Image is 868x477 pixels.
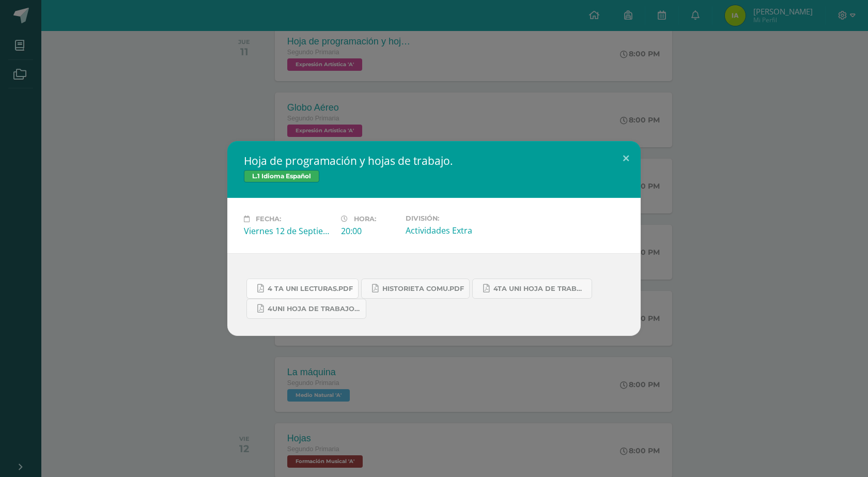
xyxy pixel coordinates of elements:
[268,305,361,313] span: 4UNI hoja de trabajo COMU.pdf
[244,225,333,237] div: Viernes 12 de Septiembre
[406,214,494,222] label: División:
[268,285,353,293] span: 4 ta uni lecturas.pdf
[361,279,470,299] a: historieta comu.pdf
[493,285,586,293] span: 4ta uni hoja de trabajo comu.pdf
[382,285,464,293] span: historieta comu.pdf
[406,225,494,236] div: Actividades Extra
[611,141,641,176] button: Close (Esc)
[354,215,376,223] span: Hora:
[246,299,366,319] a: 4UNI hoja de trabajo COMU.pdf
[472,279,592,299] a: 4ta uni hoja de trabajo comu.pdf
[341,225,397,237] div: 20:00
[246,279,359,299] a: 4 ta uni lecturas.pdf
[244,170,319,182] span: L.1 Idioma Español
[244,153,624,168] h2: Hoja de programación y hojas de trabajo.
[256,215,281,223] span: Fecha:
